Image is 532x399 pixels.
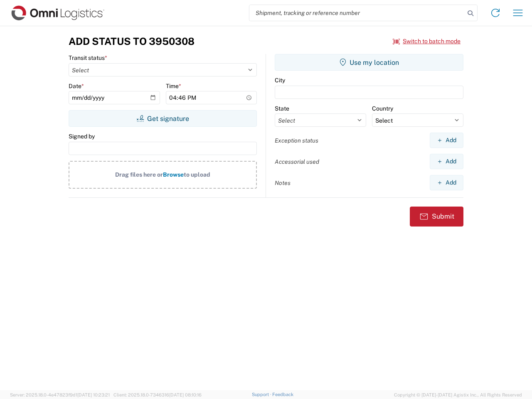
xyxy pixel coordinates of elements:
[115,171,163,178] span: Drag files here or
[372,105,393,112] label: Country
[430,154,463,169] button: Add
[166,82,181,90] label: Time
[184,171,210,178] span: to upload
[275,179,291,187] label: Notes
[275,158,319,165] label: Accessorial used
[430,175,463,190] button: Add
[77,392,110,397] span: [DATE] 10:23:21
[393,34,461,48] button: Switch to batch mode
[249,5,465,21] input: Shipment, tracking or reference number
[272,392,293,397] a: Feedback
[163,171,184,178] span: Browse
[69,133,95,140] label: Signed by
[252,392,273,397] a: Support
[430,133,463,148] button: Add
[113,392,202,397] span: Client: 2025.18.0-7346316
[169,392,202,397] span: [DATE] 08:10:16
[394,391,522,399] span: Copyright © [DATE]-[DATE] Agistix Inc., All Rights Reserved
[69,35,195,47] h3: Add Status to 3950308
[275,105,289,112] label: State
[10,392,110,397] span: Server: 2025.18.0-4e47823f9d1
[275,137,318,144] label: Exception status
[69,110,257,127] button: Get signature
[69,54,107,62] label: Transit status
[275,54,463,71] button: Use my location
[275,76,285,84] label: City
[69,82,84,90] label: Date
[410,207,463,227] button: Submit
